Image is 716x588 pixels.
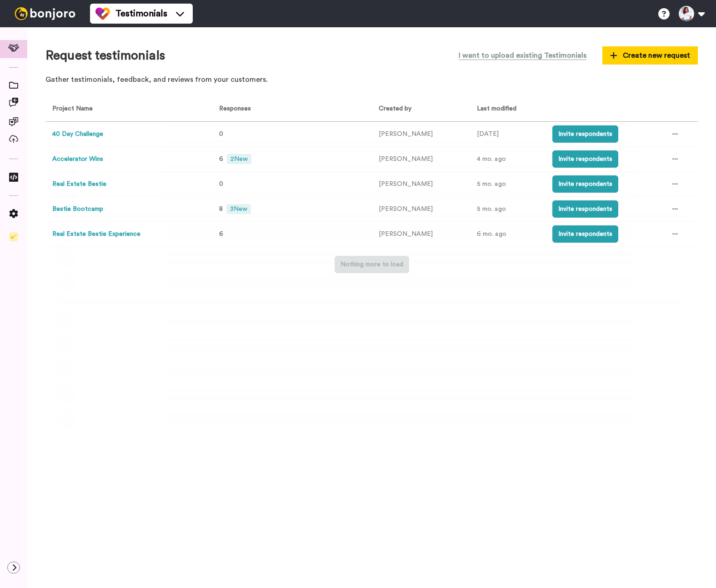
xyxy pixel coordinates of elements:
[335,256,409,273] button: Nothing more to load
[95,6,110,21] img: tm-color.svg
[115,7,167,20] span: Testimonials
[372,172,471,197] td: [PERSON_NAME]
[52,179,106,189] button: Real Estate Bestie
[9,232,18,241] img: Checklist.svg
[45,97,209,122] th: Project Name
[52,229,140,239] button: Real Estate Bestie Experience
[470,222,546,247] td: 6 mo. ago
[52,204,103,214] button: Bestie Bootcamp
[459,50,586,61] span: I want to upload existing Testimonials
[219,131,223,137] span: 0
[215,105,251,112] span: Responses
[552,225,618,243] button: Invite respondents
[470,172,546,197] td: 5 mo. ago
[552,125,618,143] button: Invite respondents
[552,200,618,218] button: Invite respondents
[219,206,223,212] span: 8
[372,122,471,147] td: [PERSON_NAME]
[219,181,223,187] span: 0
[52,154,103,164] button: Accelerator Wins
[470,197,546,222] td: 5 mo. ago
[602,46,698,65] button: Create new request
[470,97,546,122] th: Last modified
[219,231,223,237] span: 6
[552,175,618,193] button: Invite respondents
[226,204,251,214] span: 3 New
[470,147,546,172] td: 4 mo. ago
[452,45,593,65] button: I want to upload existing Testimonials
[552,150,618,168] button: Invite respondents
[227,154,251,164] span: 2 New
[372,147,471,172] td: [PERSON_NAME]
[52,130,103,139] button: 40 Day Challenge
[372,197,471,222] td: [PERSON_NAME]
[11,7,79,20] img: bj-logo-header-white.svg
[372,97,471,122] th: Created by
[219,156,223,162] span: 6
[610,50,690,61] span: Create new request
[372,222,471,247] td: [PERSON_NAME]
[470,122,546,147] td: [DATE]
[45,49,165,63] h1: Request testimonials
[45,75,698,85] p: Gather testimonials, feedback, and reviews from your customers.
